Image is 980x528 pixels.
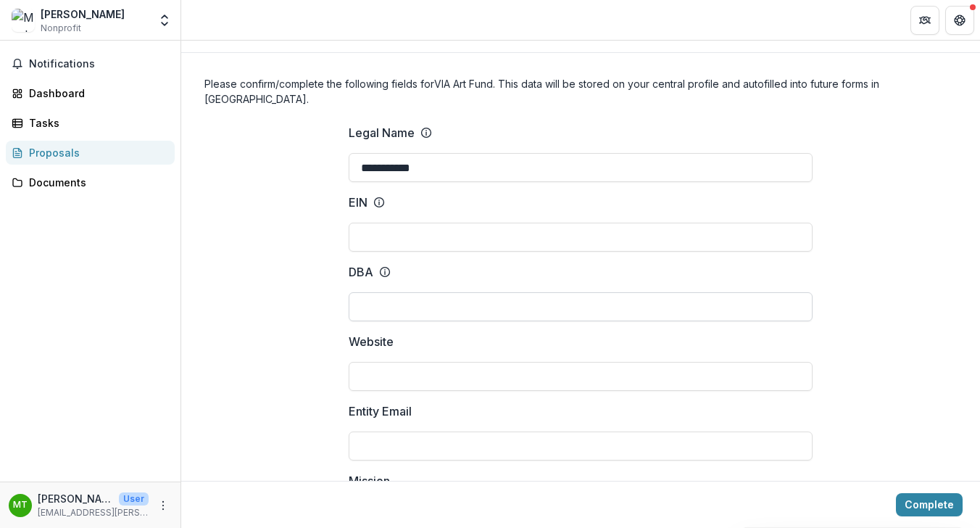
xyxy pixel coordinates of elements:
[349,403,412,420] p: Entity Email
[6,170,175,194] a: Documents
[12,9,35,32] img: Maylee Todd
[38,506,149,519] p: [EMAIL_ADDRESS][PERSON_NAME][DOMAIN_NAME]
[6,81,175,105] a: Dashboard
[349,124,415,141] p: Legal Name
[119,492,149,506] p: User
[29,86,163,101] div: Dashboard
[204,76,957,107] h4: Please confirm/complete the following fields for VIA Art Fund . This data will be stored on your ...
[6,141,175,165] a: Proposals
[349,333,394,350] p: Website
[349,263,373,281] p: DBA
[349,194,367,211] p: EIN
[910,6,939,35] button: Partners
[13,500,28,510] div: Maylee Todd
[6,111,175,135] a: Tasks
[41,7,125,22] div: [PERSON_NAME]
[29,145,163,160] div: Proposals
[29,58,169,70] span: Notifications
[6,52,175,75] button: Notifications
[29,175,163,190] div: Documents
[154,6,175,35] button: Open entity switcher
[896,493,963,516] button: Complete
[349,472,390,490] p: Mission
[29,115,163,131] div: Tasks
[38,491,113,506] p: [PERSON_NAME]
[154,497,172,514] button: More
[945,6,974,35] button: Get Help
[41,22,81,35] span: Nonprofit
